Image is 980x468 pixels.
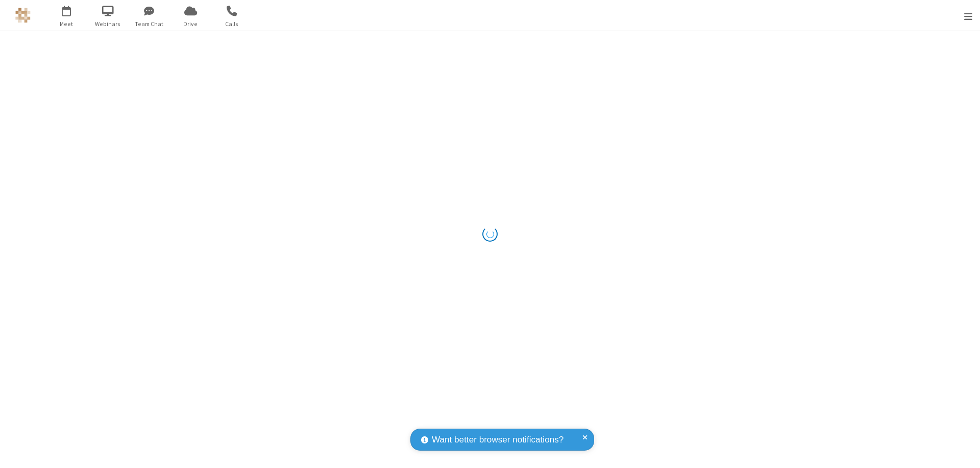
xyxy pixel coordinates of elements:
[213,19,251,29] span: Calls
[171,19,210,29] span: Drive
[47,19,86,29] span: Meet
[89,19,127,29] span: Webinars
[15,8,31,23] img: QA Selenium DO NOT DELETE OR CHANGE
[432,433,563,447] span: Want better browser notifications?
[130,19,168,29] span: Team Chat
